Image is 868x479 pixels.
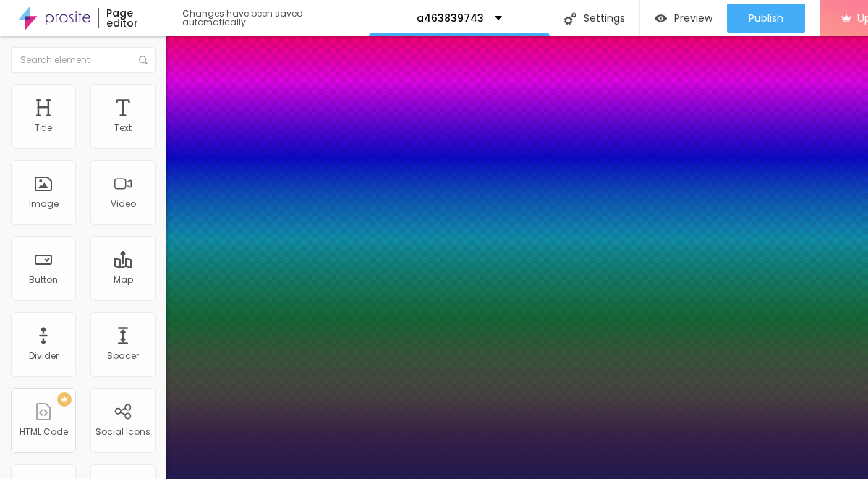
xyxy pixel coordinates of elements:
[564,12,576,25] img: Icone
[655,12,667,25] img: view-1.svg
[111,199,136,209] div: Video
[29,351,59,361] div: Divider
[114,123,132,133] div: Text
[139,56,148,64] img: Icone
[749,12,783,24] span: Publish
[107,351,139,361] div: Spacer
[95,427,150,437] div: Social Icons
[29,199,59,209] div: Image
[29,275,58,285] div: Button
[20,427,68,437] div: HTML Code
[35,123,52,133] div: Title
[417,13,484,23] p: a463839743
[182,9,369,27] div: Changes have been saved automatically
[674,12,712,24] span: Preview
[640,4,727,33] button: Preview
[114,275,133,285] div: Map
[727,4,805,33] button: Publish
[98,8,168,28] div: Page editor
[11,47,156,73] input: Search element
